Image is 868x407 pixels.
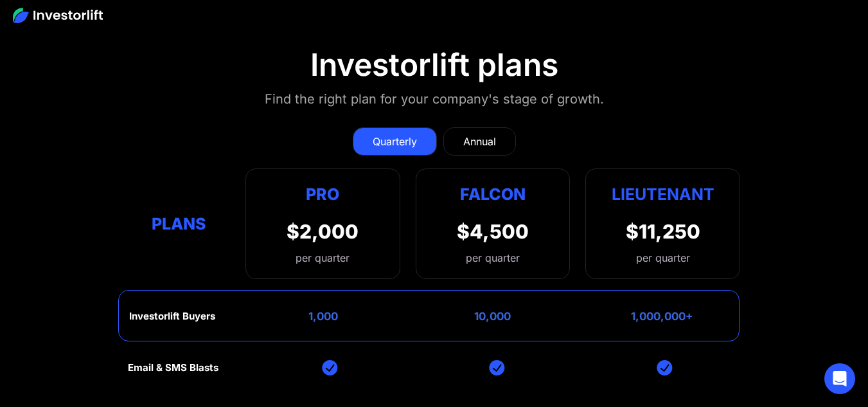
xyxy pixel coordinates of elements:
div: $4,500 [457,220,529,243]
div: per quarter [466,250,520,266]
strong: Lieutenant [612,185,714,204]
div: Pro [287,182,359,207]
div: Falcon [460,182,526,207]
div: Open Intercom Messenger [824,363,855,394]
div: per quarter [287,250,359,266]
div: Quarterly [373,134,417,149]
div: Investorlift plans [310,46,558,84]
div: Find the right plan for your company's stage of growth. [265,89,604,109]
div: $2,000 [287,220,359,243]
div: per quarter [636,250,690,266]
div: 10,000 [474,310,511,323]
div: 1,000,000+ [631,310,693,323]
div: Email & SMS Blasts [128,362,218,374]
div: 1,000 [308,310,338,323]
div: $11,250 [626,220,700,243]
div: Plans [128,211,230,236]
div: Investorlift Buyers [129,311,215,322]
div: Annual [463,134,496,149]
